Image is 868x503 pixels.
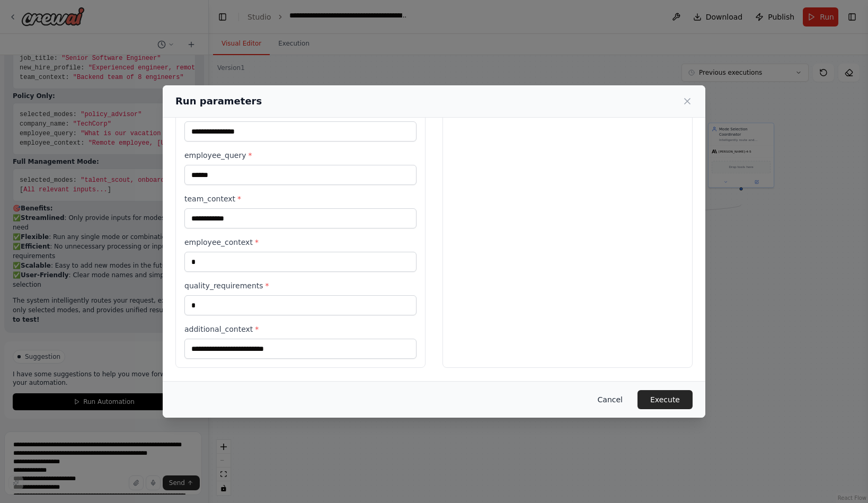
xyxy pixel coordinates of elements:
[589,390,631,409] button: Cancel
[637,390,693,409] button: Execute
[184,193,417,204] label: team_context
[184,150,417,161] label: employee_query
[184,324,417,334] label: additional_context
[184,280,417,291] label: quality_requirements
[184,237,417,248] label: employee_context
[175,94,262,109] h2: Run parameters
